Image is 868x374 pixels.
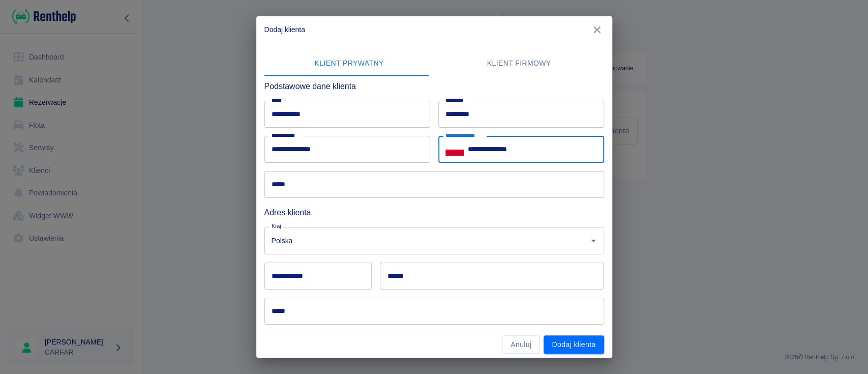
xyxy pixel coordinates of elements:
button: Klient prywatny [264,51,434,76]
div: lab API tabs example [264,51,604,76]
label: Kraj [272,222,281,230]
button: Klient firmowy [434,51,604,76]
button: Select country [445,142,464,157]
button: Dodaj klienta [544,335,604,354]
h6: Adres klienta [264,206,604,219]
h2: Dodaj klienta [256,16,612,43]
h6: Podstawowe dane klienta [264,80,604,93]
button: Anuluj [502,335,540,354]
button: Otwórz [586,234,601,248]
